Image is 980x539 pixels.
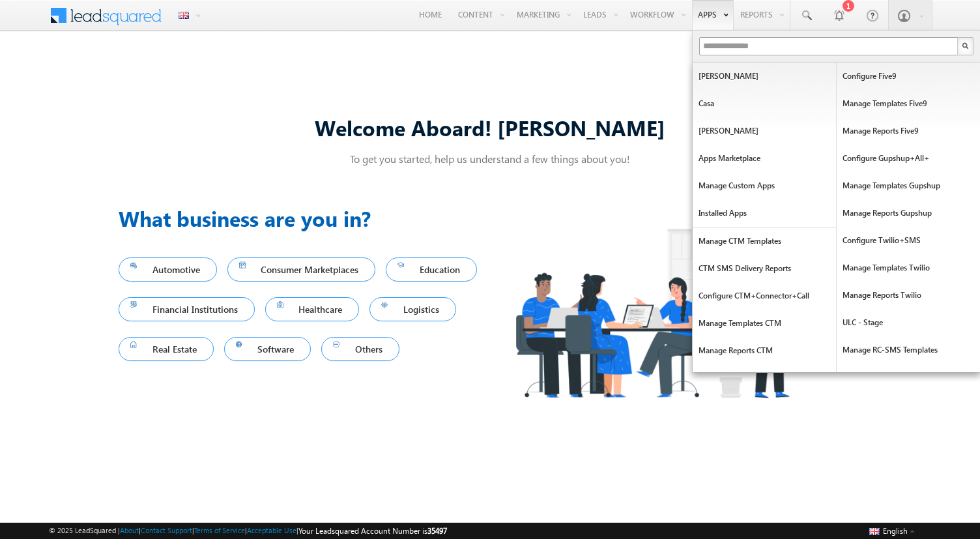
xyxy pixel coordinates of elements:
a: About [120,526,139,534]
a: CTM SMS Delivery Reports [693,255,836,282]
a: RC SMS Reports [837,364,980,391]
span: Software [236,340,300,358]
a: ULC - Stage [837,309,980,336]
a: Manage Custom Apps [693,172,836,199]
img: Search [962,42,968,49]
a: Contact Support [141,526,192,534]
a: Configure CTM+Connector+call [693,282,836,310]
a: Configure Five9 [837,63,980,90]
span: Your Leadsquared Account Number is [298,526,447,536]
span: Real Estate [130,340,202,358]
span: Others [333,340,388,358]
span: Healthcare [277,300,348,318]
a: Terms of Service [194,526,245,534]
a: Casa [693,90,836,117]
span: © 2025 LeadSquared | | | | | [49,525,447,537]
a: Manage Templates CTM [693,310,836,337]
a: Manage Reports CTM [693,337,836,364]
a: Manage Reports Twilio [837,282,980,309]
a: Manage RC-SMS Templates [837,336,980,364]
span: Consumer Marketplaces [239,261,364,278]
a: Manage Templates five9 [837,90,980,117]
button: English [866,523,918,538]
img: Industry.png [490,203,838,424]
a: Configure Twilio+SMS [837,227,980,254]
a: Manage Reports Gupshup [837,199,980,227]
div: Welcome Aboard! [PERSON_NAME] [119,113,861,141]
a: Manage Templates Twilio [837,254,980,282]
a: [PERSON_NAME] [693,63,836,90]
span: Automotive [130,261,205,278]
a: Configure Gupshup+All+ [837,145,980,172]
span: Logistics [381,300,444,318]
a: Manage CTM Templates [693,227,836,255]
span: Education [397,261,465,278]
span: English [883,526,908,536]
h3: What business are you in? [119,203,490,234]
a: Apps Marketplace [693,145,836,172]
span: 35497 [427,526,447,536]
span: Financial Institutions [130,300,243,318]
a: Manage Templates gupshup [837,172,980,199]
a: [PERSON_NAME] [693,117,836,145]
a: Acceptable Use [247,526,296,534]
a: Manage Reports five9 [837,117,980,145]
p: To get you started, help us understand a few things about you! [119,152,861,166]
a: Installed Apps [693,199,836,227]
